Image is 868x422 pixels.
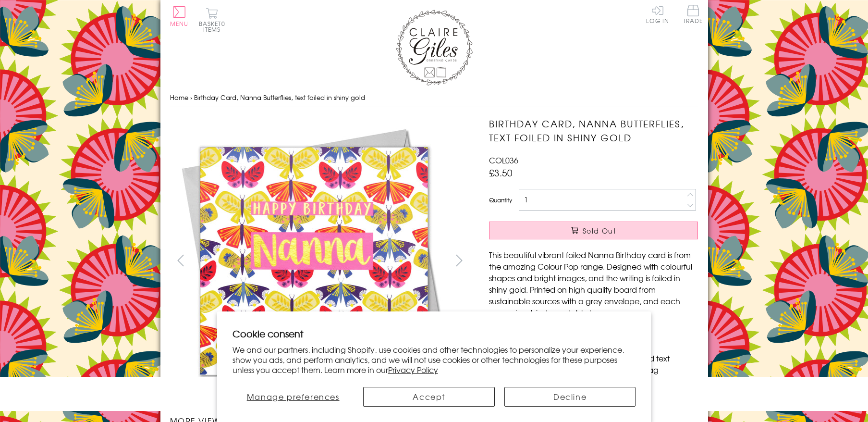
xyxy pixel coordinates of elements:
button: Sold Out [489,222,698,239]
h1: Birthday Card, Nanna Butterflies, text foiled in shiny gold [489,117,698,145]
button: next [448,249,470,271]
button: prev [170,249,192,271]
img: Birthday Card, Nanna Butterflies, text foiled in shiny gold [170,117,458,405]
label: Quantity [489,196,512,204]
button: Decline [504,387,636,407]
p: This beautiful vibrant foiled Nanna Birthday card is from the amazing Colour Pop range. Designed ... [489,249,698,318]
span: › [190,93,192,102]
span: Sold Out [583,226,616,236]
img: Birthday Card, Nanna Butterflies, text foiled in shiny gold [470,117,758,405]
h2: Cookie consent [232,327,636,340]
span: £3.50 [489,166,513,179]
span: Menu [170,19,189,28]
span: Trade [683,5,703,24]
span: COL036 [489,154,518,166]
span: Birthday Card, Nanna Butterflies, text foiled in shiny gold [194,93,365,102]
a: Log In [646,5,669,24]
button: Menu [170,6,189,26]
a: Privacy Policy [388,364,438,375]
button: Basket0 items [199,8,225,32]
a: Trade [683,5,703,25]
span: 0 items [203,19,225,34]
button: Manage preferences [232,387,354,407]
img: Claire Giles Greetings Cards [396,10,473,86]
a: Home [170,93,188,102]
span: Manage preferences [247,391,340,402]
button: Accept [363,387,494,407]
nav: breadcrumbs [170,88,698,108]
p: We and our partners, including Shopify, use cookies and other technologies to personalize your ex... [232,345,636,374]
